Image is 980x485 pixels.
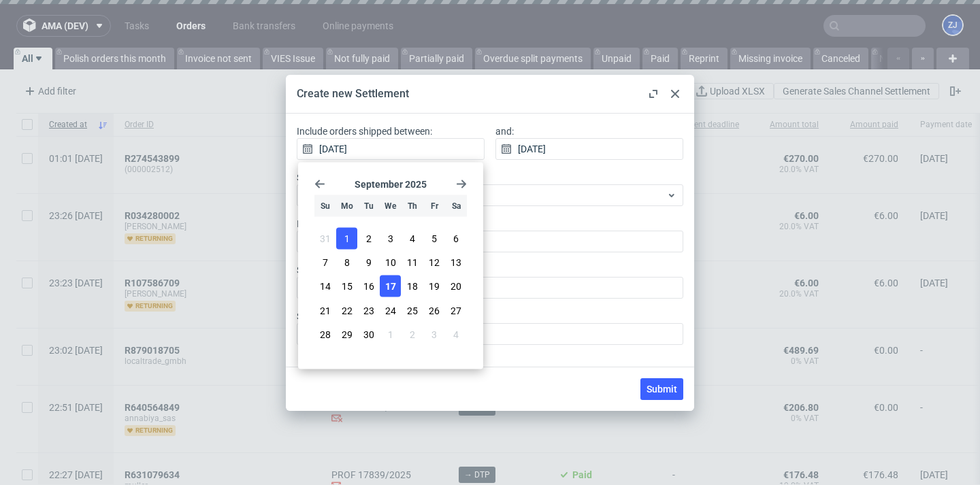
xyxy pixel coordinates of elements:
span: 8 [344,256,350,269]
span: 1 [388,327,393,341]
span: 18 [407,280,418,293]
button: Sun Sep 07 2025 [314,252,336,273]
input: Issue Date [297,231,683,252]
span: 10 [385,256,396,269]
div: We [380,195,401,217]
button: Fri Oct 03 2025 [424,323,445,345]
div: Sa [446,195,467,217]
span: 23 [363,303,374,317]
label: Include orders shipped between: [297,124,485,160]
span: 20 [451,280,461,293]
input: Include orders shipped between: [297,138,485,160]
button: Sun Sep 28 2025 [314,323,336,345]
span: 15 [342,280,353,293]
span: undefined [303,188,666,202]
button: Fri Sep 12 2025 [424,252,445,273]
span: 19 [429,280,440,293]
button: Tue Sep 16 2025 [358,275,379,297]
button: Sat Oct 04 2025 [446,323,467,345]
span: 4 [410,232,415,246]
span: 24 [385,303,396,317]
span: 31 [320,232,331,246]
button: Sat Sep 20 2025 [446,275,467,297]
span: 5 [431,232,437,246]
span: 4 [453,327,459,341]
button: Tue Sep 02 2025 [358,228,379,250]
span: 3 [431,327,437,341]
div: Th [402,195,423,217]
button: Wed Sep 24 2025 [380,299,401,321]
input: Settlement Label [297,323,683,345]
span: 21 [320,303,331,317]
button: Fri Sep 19 2025 [424,275,445,297]
div: Create new Settlement [297,86,409,101]
span: 28 [320,327,331,341]
button: Sat Sep 06 2025 [446,228,467,250]
button: Tue Sep 23 2025 [358,299,379,321]
button: Sat Sep 13 2025 [446,252,467,273]
span: 26 [429,303,440,317]
div: Su [314,195,336,217]
button: Thu Oct 02 2025 [402,323,423,345]
button: Mon Sep 01 2025 [336,228,357,250]
span: 16 [363,280,374,293]
div: Tu [358,195,379,217]
span: Go back 1 month [314,179,325,190]
span: 3 [388,232,393,246]
span: 11 [407,256,418,269]
span: 25 [407,303,418,317]
button: Fri Sep 05 2025 [424,228,445,250]
span: 14 [320,280,331,293]
button: Mon Sep 29 2025 [336,323,357,345]
span: 6 [453,232,459,246]
span: 17 [385,280,396,293]
button: Thu Sep 25 2025 [402,299,423,321]
span: 12 [429,256,440,269]
button: Sun Sep 21 2025 [314,299,336,321]
label: and: [495,124,683,160]
span: 1 [344,232,350,246]
div: Fr [424,195,445,217]
button: Wed Sep 17 2025 [380,275,401,297]
span: 13 [451,256,461,269]
button: Wed Sep 03 2025 [380,228,401,250]
button: Mon Sep 08 2025 [336,252,357,273]
button: Sun Sep 14 2025 [314,275,336,297]
button: Wed Sep 10 2025 [380,252,401,273]
button: Thu Sep 04 2025 [402,228,423,250]
label: Sale date [297,263,683,299]
span: 27 [451,303,461,317]
button: Fri Sep 26 2025 [424,299,445,321]
section: September 2025 [314,179,467,190]
span: 7 [323,256,328,269]
span: 30 [363,327,374,341]
button: Sat Sep 27 2025 [446,299,467,321]
button: Wed Oct 01 2025 [380,323,401,345]
button: Thu Sep 18 2025 [402,275,423,297]
span: 29 [342,327,353,341]
div: Mo [336,195,357,217]
button: Mon Sep 22 2025 [336,299,357,321]
label: Issue Date [297,217,683,252]
span: Submit [647,384,677,394]
span: 9 [366,256,372,269]
button: Tue Sep 30 2025 [358,323,379,345]
span: 2 [366,232,372,246]
input: and: [495,138,683,160]
span: Go forward 1 month [456,179,467,190]
span: 2 [410,327,415,341]
button: Mon Sep 15 2025 [336,275,357,297]
button: Thu Sep 11 2025 [402,252,423,273]
button: Tue Sep 09 2025 [358,252,379,273]
input: Sale date [297,277,683,299]
button: Submit [640,378,683,400]
span: 22 [342,303,353,317]
button: Sun Aug 31 2025 [314,228,336,250]
label: Sales channel [297,171,683,206]
label: Settlement Label [297,310,683,345]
